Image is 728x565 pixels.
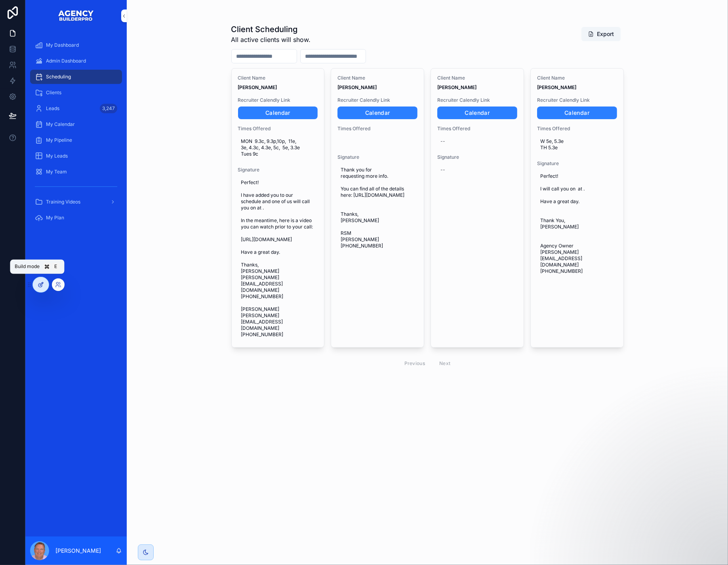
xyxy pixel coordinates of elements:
[30,54,122,68] a: Admin Dashboard
[530,68,624,348] a: Client Name[PERSON_NAME]Recruiter Calendly LinkCalendarTimes OfferedW 5e, 5.3e TH 5.3eSignaturePe...
[30,149,122,163] a: My Leads
[46,105,59,112] span: Leads
[440,167,445,173] div: --
[52,264,59,270] span: E
[30,101,122,116] a: Leads3,247
[30,117,122,131] a: My Calendar
[30,38,122,52] a: My Dashboard
[46,169,67,175] span: My Team
[437,154,517,160] span: Signature
[46,89,61,96] span: Clients
[46,215,64,221] span: My Plan
[58,10,94,22] img: App logo
[537,97,617,103] span: Recruiter Calendly Link
[30,211,122,225] a: My Plan
[581,27,621,41] button: Export
[437,84,476,90] strong: [PERSON_NAME]
[46,42,79,48] span: My Dashboard
[437,107,517,119] a: Calendar
[100,104,117,113] div: 3,247
[238,167,318,173] span: Signature
[337,154,417,160] span: Signature
[437,97,517,103] span: Recruiter Calendly Link
[537,160,617,167] span: Signature
[238,107,318,119] a: Calendar
[46,153,68,159] span: My Leads
[238,75,318,81] span: Client Name
[331,68,424,348] a: Client Name[PERSON_NAME]Recruiter Calendly LinkCalendarTimes OfferedSignatureThank you for reques...
[241,138,315,157] span: MON 9.3c, 9.3p,10p, 11e, 3e, 4.3c, 4.3e, 5c, 5e, 3.3e Tues 9c
[238,126,318,132] span: Times Offered
[46,121,75,127] span: My Calendar
[337,75,417,81] span: Client Name
[440,138,445,145] div: --
[46,199,80,205] span: Training Videos
[337,107,417,119] a: Calendar
[46,58,86,64] span: Admin Dashboard
[238,84,277,90] strong: [PERSON_NAME]
[241,179,315,338] span: Perfect! I have added you to our schedule and one of us will call you on at . In the meantime, he...
[231,35,311,44] span: All active clients will show.
[55,547,101,555] p: [PERSON_NAME]
[231,24,311,35] h1: Client Scheduling
[238,97,318,103] span: Recruiter Calendly Link
[437,75,517,81] span: Client Name
[337,84,377,90] strong: [PERSON_NAME]
[30,70,122,84] a: Scheduling
[537,84,576,90] strong: [PERSON_NAME]
[15,264,40,270] span: Build mode
[431,68,524,348] a: Client Name[PERSON_NAME]Recruiter Calendly LinkCalendarTimes Offered--Signature--
[231,68,325,348] a: Client Name[PERSON_NAME]Recruiter Calendly LinkCalendarTimes OfferedMON 9.3c, 9.3p,10p, 11e, 3e, ...
[30,165,122,179] a: My Team
[25,32,127,236] div: scrollable content
[46,74,71,80] span: Scheduling
[570,506,728,561] iframe: Intercom notifications message
[540,138,614,151] span: W 5e, 5.3e TH 5.3e
[537,107,617,119] a: Calendar
[437,126,517,132] span: Times Offered
[337,97,417,103] span: Recruiter Calendly Link
[30,195,122,209] a: Training Videos
[540,173,614,274] span: Perfect! I will call you on at . Have a great day. Thank You, [PERSON_NAME] Agency Owner [PERSON_...
[337,126,417,132] span: Times Offered
[46,137,72,143] span: My Pipeline
[537,126,617,132] span: Times Offered
[30,86,122,100] a: Clients
[30,133,122,147] a: My Pipeline
[537,75,617,81] span: Client Name
[341,167,414,249] span: Thank you for requesting more info. You can find all of the details here: [URL][DOMAIN_NAME] Than...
